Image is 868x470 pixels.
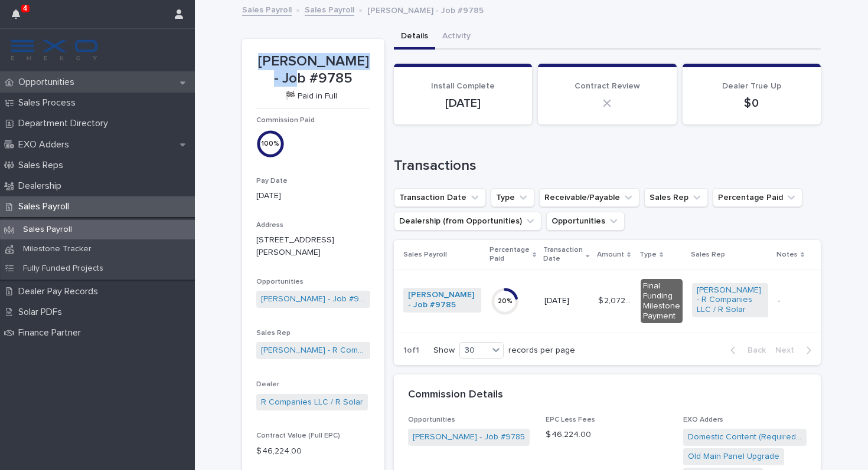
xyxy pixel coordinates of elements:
span: Contract Value (Full EPC) [256,432,340,439]
a: [PERSON_NAME] - Job #9785 [413,431,525,443]
a: [PERSON_NAME] - R Companies LLC / R Solar [261,344,366,357]
p: [PERSON_NAME] - Job #9785 [256,53,370,87]
p: $ 0 [697,96,807,110]
button: Activity [435,25,478,50]
p: Fully Funded Projects [14,264,113,274]
a: [PERSON_NAME] - Job #9785 [261,293,366,305]
p: Sales Payroll [14,201,79,212]
p: Solar PDFs [14,307,71,318]
span: Back [740,346,766,354]
p: Sales Process [14,97,85,109]
p: records per page [508,346,575,356]
a: Domestic Content (Required On Sunnova PPA/Lease) [688,431,802,443]
p: $ 2,072.80 [598,294,634,306]
a: [PERSON_NAME] - Job #9785 [408,290,477,310]
div: 30 [460,344,488,357]
p: [DATE] [256,190,370,202]
div: 4 [12,7,27,28]
img: FKS5r6ZBThi8E5hshIGi [9,38,99,62]
button: Opportunities [546,212,625,231]
a: R Companies LLC / R Solar [261,396,363,409]
a: Old Main Panel Upgrade [688,451,779,463]
button: Details [394,25,435,50]
p: $ 46,224.00 [256,445,370,458]
span: Dealer [256,381,279,388]
span: Opportunities [408,416,455,423]
p: $ 46,224.00 [546,429,669,441]
p: Sales Rep [691,248,725,261]
span: EXO Adders [683,416,723,423]
span: Install Complete [431,82,495,90]
p: Type [639,248,657,261]
button: Sales Rep [644,188,708,207]
div: 20 % [491,297,519,305]
p: [DATE] [544,296,588,306]
div: 100 % [256,137,285,150]
button: Next [771,345,821,356]
p: 1 of 1 [394,336,429,365]
p: Finance Partner [14,327,90,338]
span: Pay Date [256,178,288,185]
a: [PERSON_NAME] - R Companies LLC / R Solar [697,285,763,315]
span: Dealer True Up [722,82,781,90]
h2: Commission Details [408,389,503,402]
button: Percentage Paid [713,188,802,207]
p: 4 [23,4,27,12]
a: Sales Payroll [242,2,292,16]
span: EPC Less Fees [546,416,595,423]
p: Notes [776,248,798,261]
p: Show [433,346,455,356]
p: Dealer Pay Records [14,286,107,297]
p: [STREET_ADDRESS][PERSON_NAME] [256,234,370,259]
span: Next [775,346,801,354]
button: Dealership (from Opportunities) [394,212,541,231]
p: Opportunities [14,77,84,88]
p: Amount [597,248,624,261]
p: Sales Payroll [403,248,447,261]
button: Receivable/Payable [539,188,639,207]
h1: Transactions [394,157,821,175]
p: Sales Payroll [14,225,81,235]
a: Sales Payroll [305,2,354,16]
p: Sales Reps [14,160,73,171]
span: Contract Review [575,82,640,90]
p: - [778,296,804,306]
span: Address [256,222,283,229]
tr: [PERSON_NAME] - Job #9785 20%[DATE]$ 2,072.80$ 2,072.80 Final Funding Milestone Payment[PERSON_NA... [394,269,823,333]
span: Commission Paid [256,117,315,124]
p: 🏁 Paid in Full [256,91,366,101]
span: Sales Rep [256,330,291,337]
p: Milestone Tracker [14,244,101,254]
p: Dealership [14,180,71,192]
div: Final Funding Milestone Payment [641,279,683,323]
p: [DATE] [408,96,518,110]
p: EXO Adders [14,139,79,150]
p: Department Directory [14,118,118,129]
p: Percentage Paid [490,244,530,265]
p: Transaction Date [543,244,583,265]
button: Type [491,188,534,207]
button: Back [721,345,771,356]
p: [PERSON_NAME] - Job #9785 [367,3,484,16]
span: Opportunities [256,278,304,285]
button: Transaction Date [394,188,486,207]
